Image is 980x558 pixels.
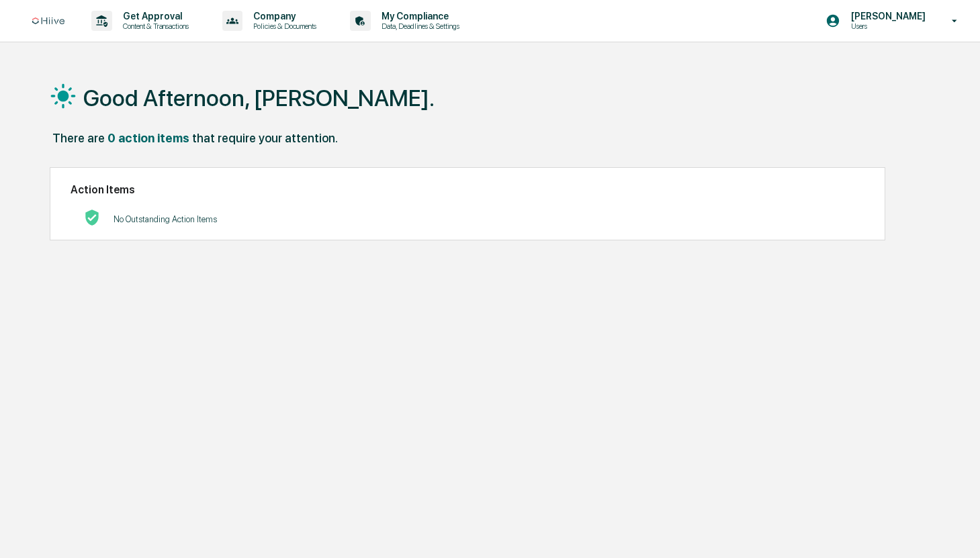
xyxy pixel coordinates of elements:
[840,11,932,21] p: [PERSON_NAME]
[192,131,338,145] div: that require your attention.
[242,11,323,21] p: Company
[32,17,64,25] img: logo
[107,131,189,145] div: 0 action items
[112,21,195,31] p: Content & Transactions
[112,11,195,21] p: Get Approval
[84,210,100,226] img: No Actions logo
[114,214,217,224] p: No Outstanding Action Items
[52,131,105,145] div: There are
[83,85,435,111] h1: Good Afternoon, [PERSON_NAME].
[71,183,864,196] h2: Action Items
[242,21,323,31] p: Policies & Documents
[371,21,466,31] p: Data, Deadlines & Settings
[371,11,466,21] p: My Compliance
[840,21,932,31] p: Users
